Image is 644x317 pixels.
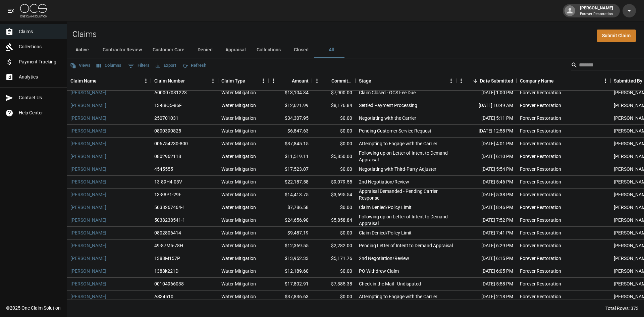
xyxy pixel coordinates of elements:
div: Following up on Letter of Intent to Demand Appraisal [359,213,453,227]
div: Forever Restoration [520,115,561,121]
div: Attempting to Engage with the Carrier [359,140,437,147]
div: 006754230-800 [154,140,188,147]
div: $0.00 [312,163,356,176]
div: 13-88Q5-86F [154,102,182,109]
button: All [316,42,346,58]
div: Claim Number [154,71,185,90]
div: Claim Denied/Policy Limit [359,229,412,236]
div: Committed Amount [312,71,356,90]
div: 5038267464-1 [154,204,185,211]
div: $9,079.55 [312,176,356,189]
div: Check in the Mail - Undisputed [359,280,421,287]
div: $0.00 [312,112,356,125]
button: Menu [268,76,278,86]
div: AS34510 [154,293,173,300]
div: Forever Restoration [520,140,561,147]
div: Forever Restoration [520,229,561,236]
div: $12,369.55 [268,240,312,252]
div: Search [571,60,643,72]
div: [DATE] 7:52 PM [456,214,517,227]
div: $13,952.33 [268,252,312,265]
div: $2,282.00 [312,240,356,252]
button: Views [68,60,92,71]
div: Submitted By [614,71,642,90]
a: [PERSON_NAME] [70,280,106,287]
div: 4545555 [154,166,173,172]
button: Menu [208,76,218,86]
div: $0.00 [312,227,356,240]
span: Contact Us [19,94,61,101]
div: Forever Restoration [520,153,561,160]
a: [PERSON_NAME] [70,242,106,249]
div: Claim Type [221,71,245,90]
button: Menu [456,76,466,86]
div: Committed Amount [331,71,352,90]
a: [PERSON_NAME] [70,293,106,300]
div: Forever Restoration [520,280,561,287]
div: Forever Restoration [520,204,561,211]
div: Pending Customer Service Request [359,127,431,134]
div: [DATE] 5:11 PM [456,112,517,125]
div: Water Mitigation [221,127,256,134]
div: $5,858.84 [312,214,356,227]
div: Forever Restoration [520,293,561,300]
div: $6,847.63 [268,125,312,138]
div: $14,413.75 [268,189,312,201]
button: Menu [600,76,610,86]
div: Forever Restoration [520,268,561,274]
button: Sort [554,76,563,86]
div: Claim Type [218,71,268,90]
button: Sort [322,76,331,86]
div: $37,845.15 [268,138,312,150]
a: [PERSON_NAME] [70,115,106,121]
button: Menu [312,76,322,86]
div: 5038238541-1 [154,217,185,223]
div: 0800390825 [154,127,181,134]
div: $7,385.38 [312,278,356,290]
div: 13-89H4-03V [154,178,182,185]
div: 1388k221D [154,268,178,274]
div: Forever Restoration [520,89,561,96]
div: [DATE] 1:00 PM [456,87,517,99]
div: [DATE] 5:54 PM [456,163,517,176]
div: Company Name [520,71,554,90]
a: [PERSON_NAME] [70,140,106,147]
div: Claim Name [70,71,97,90]
div: Forever Restoration [520,242,561,249]
div: Forever Restoration [520,102,561,109]
div: Date Submitted [480,71,513,90]
button: open drawer [4,4,17,17]
div: [DATE] 12:58 PM [456,125,517,138]
div: $12,621.99 [268,99,312,112]
span: Analytics [19,73,61,81]
button: Export [154,60,178,71]
button: Closed [286,42,316,58]
div: Company Name [517,71,610,90]
div: © 2025 One Claim Solution [6,305,61,311]
a: [PERSON_NAME] [70,268,106,274]
button: Sort [245,76,255,86]
button: Menu [446,76,456,86]
div: [DATE] 2:18 PM [456,290,517,303]
div: $5,171.76 [312,252,356,265]
button: Sort [371,76,381,86]
span: Collections [19,43,61,50]
button: Refresh [180,60,208,71]
div: Appraisal Demanded - Pending Carrier Response [359,188,453,201]
div: [DATE] 7:41 PM [456,227,517,240]
a: [PERSON_NAME] [70,102,106,109]
button: Sort [97,76,106,86]
div: 2nd Negotiation/Review [359,178,409,185]
div: Date Submitted [456,71,517,90]
div: $37,836.63 [268,290,312,303]
div: 49-87M5-78H [154,242,183,249]
div: Claim Denied/Policy Limit [359,204,412,211]
div: [DATE] 10:49 AM [456,99,517,112]
div: $12,189.60 [268,265,312,278]
button: Menu [141,76,151,86]
div: $22,187.58 [268,176,312,189]
div: Water Mitigation [221,204,256,211]
h2: Claims [72,30,97,39]
a: [PERSON_NAME] [70,178,106,185]
div: Stage [356,71,456,90]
